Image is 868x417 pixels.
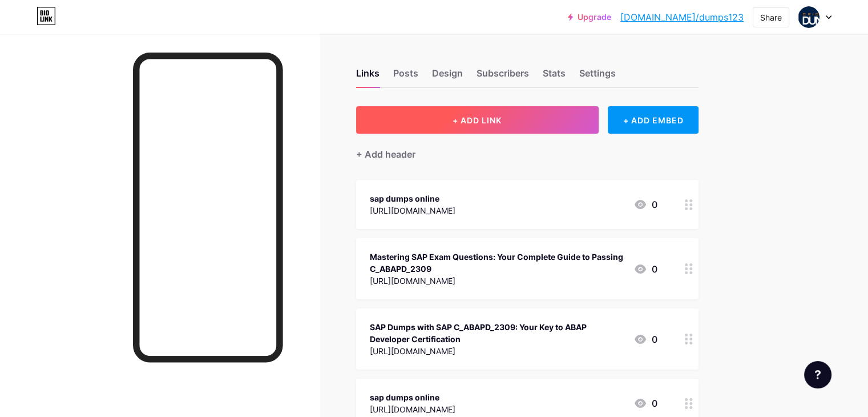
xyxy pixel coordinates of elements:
button: + ADD LINK [356,106,599,134]
div: Mastering SAP Exam Questions: Your Complete Guide to Passing C_ABAPD_2309 [370,251,624,275]
a: Upgrade [568,13,611,22]
div: 0 [633,262,657,276]
div: Share [760,11,782,23]
div: [URL][DOMAIN_NAME] [370,205,455,216]
div: Stats [543,66,566,87]
div: [URL][DOMAIN_NAME] [370,403,455,415]
span: + ADD LINK [453,115,502,125]
div: + ADD EMBED [608,106,699,134]
div: + Add header [356,147,415,161]
div: Subscribers [477,66,529,87]
div: [URL][DOMAIN_NAME] [370,275,624,287]
div: Settings [579,66,616,87]
img: dumps123 [798,6,819,28]
div: 0 [633,198,657,211]
div: Links [356,66,380,87]
div: 0 [633,332,657,346]
div: 0 [633,396,657,410]
div: Posts [393,66,418,87]
div: sap dumps online [370,391,455,403]
div: sap dumps online [370,193,455,205]
div: Design [432,66,463,87]
div: SAP Dumps with SAP C_ABAPD_2309: Your Key to ABAP Developer Certification [370,321,624,345]
div: [URL][DOMAIN_NAME] [370,345,624,357]
a: [DOMAIN_NAME]/dumps123 [620,10,744,24]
